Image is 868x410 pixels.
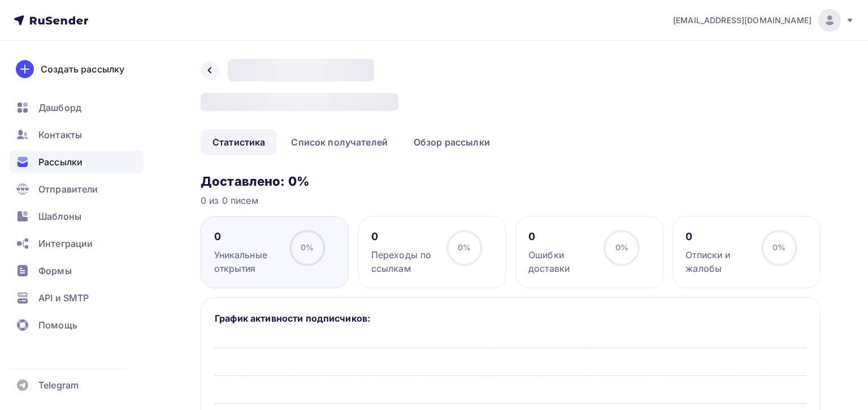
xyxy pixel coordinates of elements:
[673,15,811,26] span: [EMAIL_ADDRESS][DOMAIN_NAME]
[615,242,628,252] span: 0%
[41,62,124,76] div: Создать рассылку
[38,237,93,250] span: Интеграции
[673,9,854,32] a: [EMAIL_ADDRESS][DOMAIN_NAME]
[9,205,144,228] a: Шаблоны
[685,248,750,275] div: Отписки и жалобы
[279,129,400,155] a: Список получателей
[9,259,144,282] a: Формы
[38,155,83,169] span: Рассылки
[458,242,471,252] span: 0%
[201,194,821,207] div: 0 из 0 писем
[371,230,436,244] div: 0
[38,182,98,196] span: Отправители
[38,264,72,277] span: Формы
[214,248,279,275] div: Уникальные открытия
[201,129,277,155] a: Статистика
[528,230,593,244] div: 0
[301,242,314,252] span: 0%
[9,96,144,119] a: Дашборд
[201,173,821,189] h3: Доставлено: 0%
[38,291,89,305] span: API и SMTP
[38,318,77,332] span: Помощь
[214,230,279,244] div: 0
[9,151,144,173] a: Рассылки
[38,101,81,114] span: Дашборд
[528,248,593,275] div: Ошибки доставки
[772,242,785,252] span: 0%
[38,210,81,223] span: Шаблоны
[685,230,750,244] div: 0
[371,248,436,275] div: Переходы по ссылкам
[215,311,806,325] h5: График активности подписчиков:
[402,129,502,155] a: Обзор рассылки
[38,378,79,392] span: Telegram
[9,178,144,200] a: Отправители
[9,123,144,146] a: Контакты
[38,128,82,142] span: Контакты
